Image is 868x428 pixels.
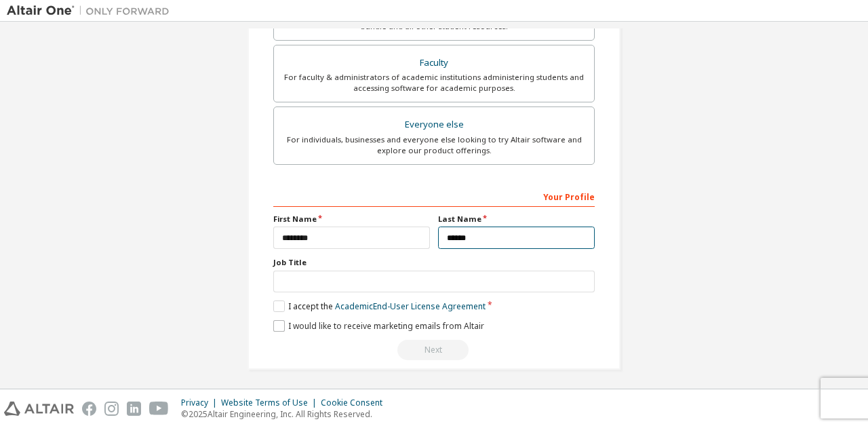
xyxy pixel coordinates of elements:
[335,300,486,312] a: Academic End-User License Agreement
[7,4,176,18] img: Altair One
[282,72,586,94] div: For faculty & administrators of academic institutions administering students and accessing softwa...
[273,185,595,207] div: Your Profile
[321,397,391,408] div: Cookie Consent
[282,115,586,134] div: Everyone else
[273,300,486,312] label: I accept the
[181,408,391,420] p: © 2025 Altair Engineering, Inc. All Rights Reserved.
[82,402,96,416] img: facebook.svg
[104,402,119,416] img: instagram.svg
[438,214,595,225] label: Last Name
[149,402,169,416] img: youtube.svg
[181,397,221,408] div: Privacy
[282,134,586,156] div: For individuals, businesses and everyone else looking to try Altair software and explore our prod...
[273,257,595,268] label: Job Title
[4,402,74,416] img: altair_logo.svg
[282,54,586,73] div: Faculty
[273,214,430,225] label: First Name
[221,397,321,408] div: Website Terms of Use
[127,402,141,416] img: linkedin.svg
[273,320,484,332] label: I would like to receive marketing emails from Altair
[273,340,595,360] div: Read and acccept EULA to continue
